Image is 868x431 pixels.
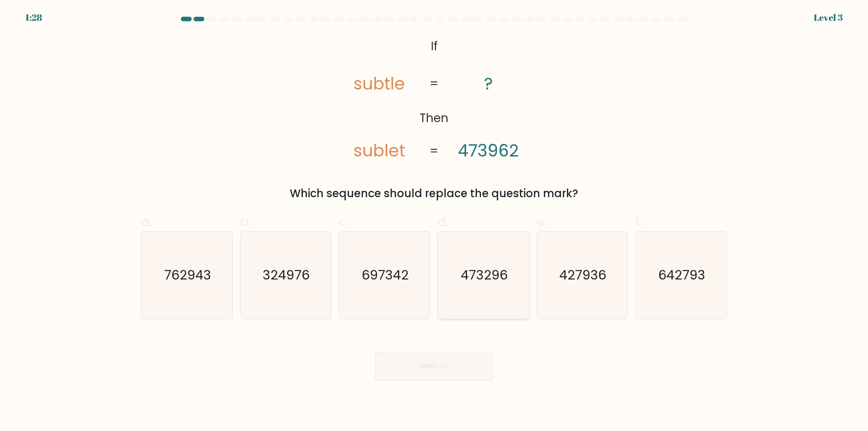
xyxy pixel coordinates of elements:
[458,139,519,162] tspan: 473962
[141,213,152,231] span: a.
[814,11,843,24] div: Level 3
[339,213,349,231] span: c.
[431,38,438,54] tspan: If
[362,266,409,284] text: 697342
[659,266,706,284] text: 642793
[164,266,211,284] text: 762943
[375,352,493,381] button: Next
[420,110,448,126] tspan: Then
[635,213,642,231] span: f.
[354,139,405,162] tspan: sublet
[263,266,310,284] text: 324976
[429,143,439,159] tspan: =
[329,34,539,164] svg: @import url('[URL][DOMAIN_NAME]);
[461,266,508,284] text: 473296
[146,185,722,202] div: Which sequence should replace the question mark?
[240,213,251,231] span: b.
[25,11,42,24] div: 1:28
[484,72,493,95] tspan: ?
[429,76,439,92] tspan: =
[560,266,607,284] text: 427936
[354,72,405,95] tspan: subtle
[438,213,448,231] span: d.
[537,213,547,231] span: e.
